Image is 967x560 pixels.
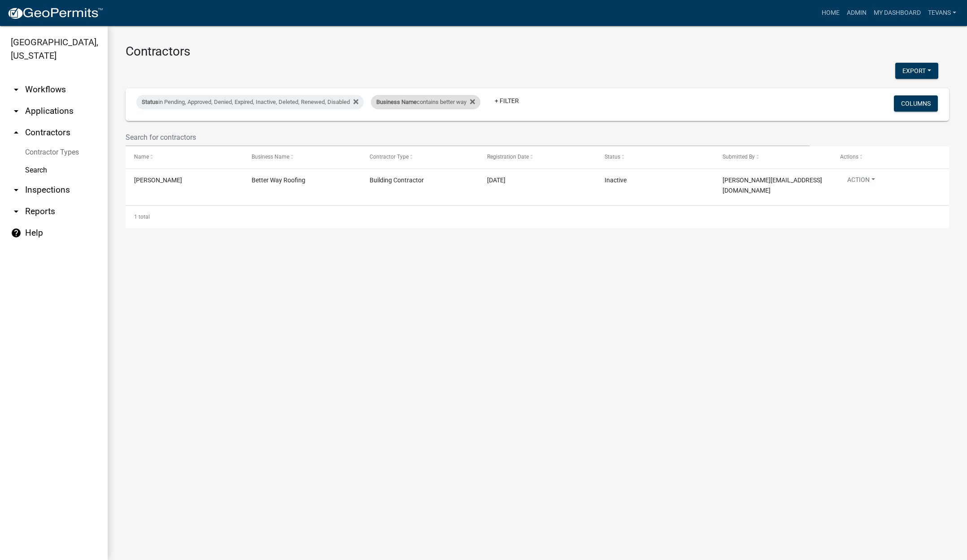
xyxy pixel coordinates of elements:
span: Business Name [252,154,289,160]
i: help [11,228,22,238]
datatable-header-cell: Submitted By [714,146,831,168]
a: My Dashboard [870,4,924,22]
span: Submitted By [723,154,755,160]
h3: Contractors [126,44,949,59]
span: Building Contractor [370,177,424,184]
span: Name [134,154,149,160]
button: Columns [894,95,938,112]
i: arrow_drop_down [11,106,22,116]
span: Contractor Type [370,154,409,160]
datatable-header-cell: Business Name [243,146,361,168]
span: Status [142,99,158,105]
datatable-header-cell: Name [126,146,243,168]
span: Lyle@betterwayroofing.com [723,177,822,194]
div: 1 total [126,206,949,228]
input: Search for contractors [126,128,810,146]
span: 06/03/2025 [487,177,505,184]
datatable-header-cell: Status [596,146,714,168]
div: contains better way [371,95,480,109]
button: Export [895,63,938,79]
a: tevans [924,4,960,22]
span: Business Name [376,99,417,105]
span: Lyle Lehman [134,177,182,184]
a: Admin [843,4,870,22]
i: arrow_drop_down [11,185,22,195]
span: Status [605,154,620,160]
span: Actions [840,154,858,160]
a: + Filter [488,93,526,109]
i: arrow_drop_down [11,206,22,217]
datatable-header-cell: Actions [832,146,949,168]
span: Registration Date [487,154,529,160]
span: Better Way Roofing [252,177,305,184]
datatable-header-cell: Contractor Type [361,146,479,168]
button: Action [840,175,882,188]
a: Home [818,4,843,22]
span: Inactive [605,177,627,184]
div: in Pending, Approved, Denied, Expired, Inactive, Deleted, Renewed, Disabled [136,95,364,109]
i: arrow_drop_up [11,127,22,138]
i: arrow_drop_down [11,84,22,95]
datatable-header-cell: Registration Date [479,146,596,168]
